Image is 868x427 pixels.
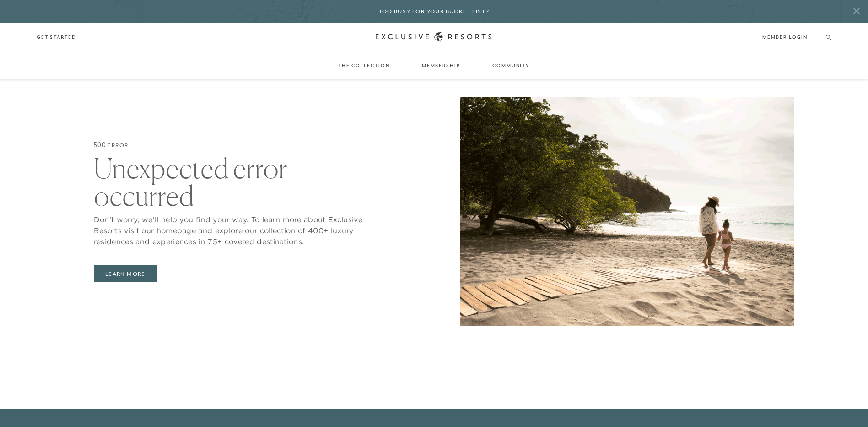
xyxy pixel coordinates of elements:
h6: Too busy for your bucket list? [379,7,490,16]
button: Learn More [94,265,157,283]
a: Get Started [37,33,76,41]
p: Don’t worry, we’ll help you find your way. To learn more about Exclusive Resorts visit our homepa... [94,214,371,247]
h2: Unexpected error occurred [94,154,371,209]
img: error-placeholder.png [460,97,794,326]
a: Community [483,52,539,79]
a: Member Login [762,33,808,41]
a: The Collection [329,52,399,79]
h6: 500 ERROR [94,141,371,150]
a: Membership [413,52,469,79]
